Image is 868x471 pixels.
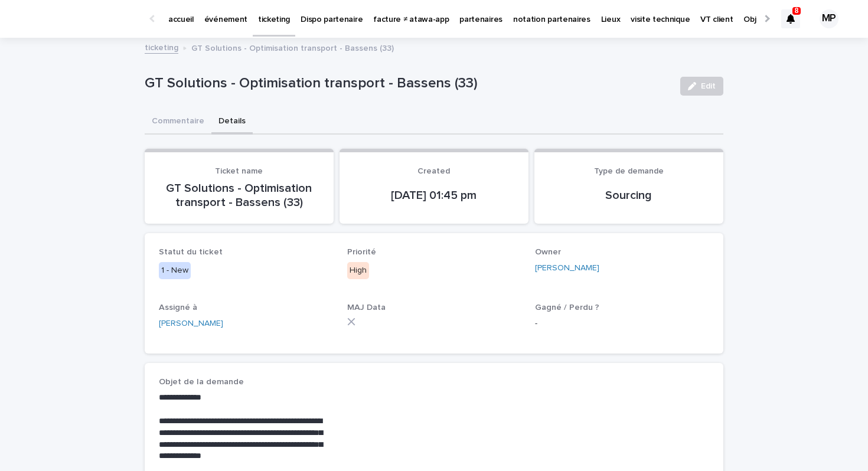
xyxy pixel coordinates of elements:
button: Commentaire [145,110,211,135]
button: Edit [680,77,723,96]
p: - [535,318,709,330]
div: High [347,262,369,279]
span: Objet de la demande [159,378,244,386]
div: 1 - New [159,262,191,279]
span: Type de demande [594,167,664,175]
span: Priorité [347,248,376,256]
span: Ticket name [215,167,263,175]
span: Edit [701,82,716,90]
span: Owner [535,248,561,256]
span: Assigné à [159,303,197,312]
a: [PERSON_NAME] [535,262,599,274]
span: Statut du ticket [159,248,223,256]
p: GT Solutions - Optimisation transport - Bassens (33) [191,41,394,54]
p: GT Solutions - Optimisation transport - Bassens (33) [159,181,319,210]
a: ticketing [145,40,178,54]
p: Sourcing [549,188,709,202]
button: Details [211,110,253,135]
span: Gagné / Perdu ? [535,303,599,312]
a: [PERSON_NAME] [159,318,223,330]
p: 8 [795,6,799,15]
img: Ls34BcGeRexTGTNfXpUC [24,7,138,31]
p: GT Solutions - Optimisation transport - Bassens (33) [145,75,671,92]
p: [DATE] 01:45 pm [354,188,514,202]
span: Created [417,167,450,175]
span: MAJ Data [347,303,386,312]
div: 8 [781,9,800,28]
div: MP [820,9,838,28]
